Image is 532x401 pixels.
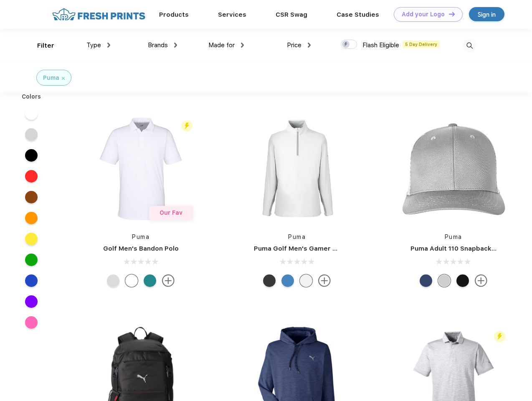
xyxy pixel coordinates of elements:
img: dropdown.png [241,43,244,48]
img: flash_active_toggle.svg [181,120,193,132]
div: Puma Black [263,274,276,287]
img: func=resize&h=266 [398,113,509,224]
a: Services [218,11,246,18]
span: Our Fav [160,209,182,216]
img: func=resize&h=266 [241,113,352,224]
div: Puma [43,74,59,82]
div: Bright Cobalt [281,274,294,287]
img: DT [449,12,455,16]
a: Golf Men's Bandon Polo [103,245,179,252]
span: Brands [148,41,168,49]
div: Filter [37,41,54,51]
div: Bright White [300,274,312,287]
img: more.svg [475,274,487,287]
img: desktop_search.svg [463,39,476,53]
div: Peacoat with Qut Shd [420,274,432,287]
img: func=resize&h=266 [85,113,196,224]
a: Puma [288,233,306,240]
a: Sign in [469,7,504,21]
div: Quarry Brt Whit [438,274,451,287]
img: filter_cancel.svg [62,77,65,80]
span: Price [287,41,301,49]
img: flash_active_toggle.svg [494,331,505,342]
span: 5 Day Delivery [403,41,440,48]
div: Add your Logo [402,11,445,18]
div: Green Lagoon [144,274,156,287]
img: dropdown.png [308,43,311,48]
a: Products [159,11,189,18]
span: Made for [208,41,235,49]
img: more.svg [162,274,175,287]
img: fo%20logo%202.webp [50,7,148,22]
img: more.svg [318,274,331,287]
div: Colors [15,92,48,101]
div: Sign in [478,10,496,19]
img: dropdown.png [107,43,110,48]
span: Type [86,41,101,49]
div: Bright White [125,274,138,287]
span: Flash Eligible [362,41,399,49]
div: High Rise [107,274,119,287]
img: dropdown.png [174,43,177,48]
a: Puma Golf Men's Gamer Golf Quarter-Zip [254,245,386,252]
a: Puma [445,233,462,240]
a: Puma [132,233,149,240]
div: Pma Blk with Pma Blk [456,274,469,287]
a: CSR Swag [276,11,307,18]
